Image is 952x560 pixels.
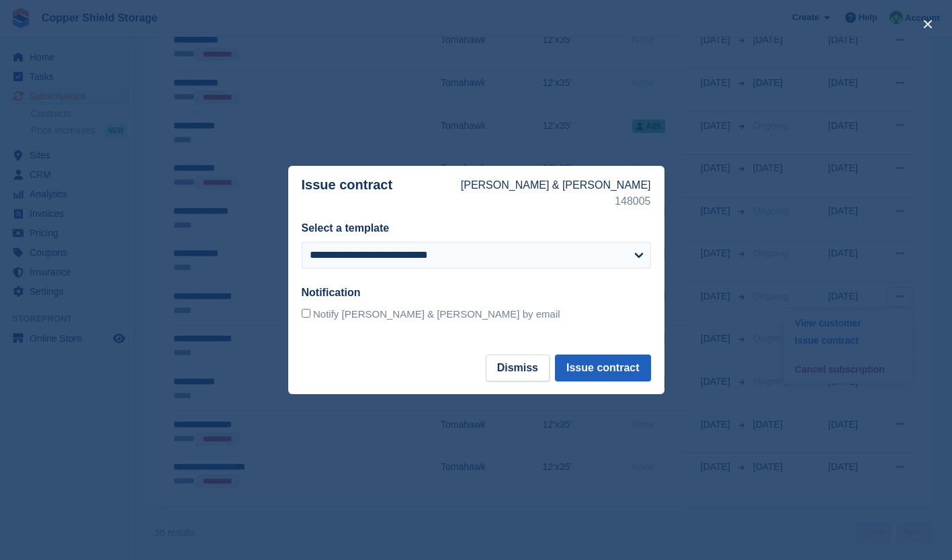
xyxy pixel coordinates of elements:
button: Issue contract [555,355,650,381]
p: 148005 [461,193,651,209]
p: [PERSON_NAME] & [PERSON_NAME] [461,177,651,193]
p: Issue contract [302,177,461,209]
label: Notification [302,287,361,298]
label: Select a template [302,222,390,234]
button: Dismiss [486,355,550,381]
span: Notify [PERSON_NAME] & [PERSON_NAME] by email [313,308,560,320]
button: close [917,13,939,35]
input: Notify [PERSON_NAME] & [PERSON_NAME] by email [302,309,310,318]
